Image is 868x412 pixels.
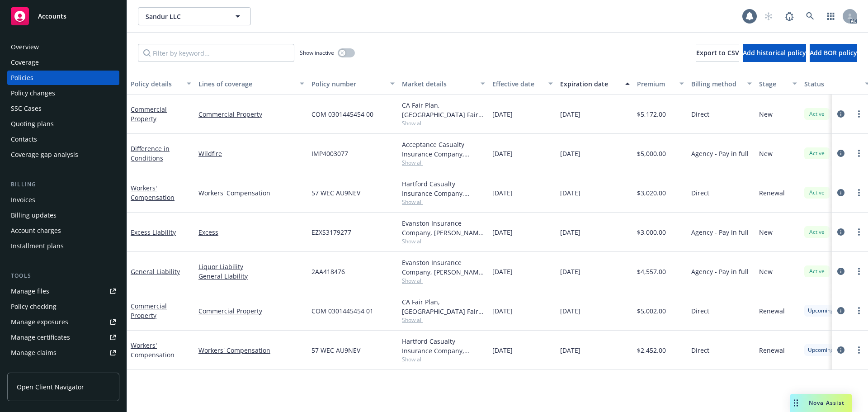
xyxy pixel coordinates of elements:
[7,284,119,298] a: Manage files
[759,346,785,355] span: Renewal
[808,346,834,354] span: Upcoming
[810,48,857,57] span: Add BOR policy
[637,149,666,158] span: $5,000.00
[11,40,39,54] div: Overview
[402,277,485,284] span: Show all
[637,267,666,276] span: $4,557.00
[691,149,749,158] span: Agency - Pay in full
[560,109,580,119] span: [DATE]
[759,7,778,25] a: Start snowing
[7,117,119,131] a: Quoting plans
[11,101,42,116] div: SSC Cases
[637,306,666,316] span: $5,002.00
[835,227,846,237] a: circleInformation
[835,305,846,316] a: circleInformation
[11,284,49,298] div: Manage files
[790,394,802,412] div: Drag to move
[198,188,304,198] a: Workers' Compensation
[809,399,844,407] span: Nova Assist
[492,346,513,355] span: [DATE]
[492,109,513,119] span: [DATE]
[11,193,35,207] div: Invoices
[822,7,840,25] a: Switch app
[198,262,304,271] a: Liquor Liability
[198,109,304,119] a: Commercial Property
[11,223,61,238] div: Account charges
[131,302,167,320] a: Commercial Property
[835,109,846,119] a: circleInformation
[637,79,674,89] div: Premium
[7,101,119,116] a: SSC Cases
[402,198,485,206] span: Show all
[560,267,580,276] span: [DATE]
[7,239,119,253] a: Installment plans
[198,79,294,89] div: Lines of coverage
[7,193,119,207] a: Invoices
[7,208,119,223] a: Billing updates
[7,223,119,238] a: Account charges
[7,315,119,329] a: Manage exposures
[131,184,175,202] a: Workers' Compensation
[835,345,846,355] a: circleInformation
[38,13,66,20] span: Accounts
[691,79,742,89] div: Billing method
[854,187,864,198] a: more
[11,315,68,329] div: Manage exposures
[810,44,857,62] button: Add BOR policy
[637,346,666,355] span: $2,452.00
[198,346,304,355] a: Workers' Compensation
[691,227,749,237] span: Agency - Pay in full
[759,79,787,89] div: Stage
[7,132,119,147] a: Contacts
[492,149,513,158] span: [DATE]
[7,147,119,162] a: Coverage gap analysis
[696,44,739,62] button: Export to CSV
[402,218,485,237] div: Evanston Insurance Company, [PERSON_NAME] Insurance, CRC Group
[311,79,385,89] div: Policy number
[198,271,304,281] a: General Liability
[11,86,55,100] div: Policy changes
[11,117,54,131] div: Quoting plans
[854,266,864,277] a: more
[131,228,176,237] a: Excess Liability
[691,267,749,276] span: Agency - Pay in full
[11,208,57,223] div: Billing updates
[7,180,119,189] div: Billing
[146,12,224,21] span: Sandur LLC
[300,49,334,57] span: Show inactive
[402,316,485,324] span: Show all
[835,187,846,198] a: circleInformation
[759,227,773,237] span: New
[311,149,348,158] span: IMP4003077
[854,109,864,119] a: more
[637,227,666,237] span: $3,000.00
[560,306,580,316] span: [DATE]
[691,306,709,316] span: Direct
[755,73,801,95] button: Stage
[311,267,345,276] span: 2AA418476
[759,267,773,276] span: New
[195,73,308,95] button: Lines of coverage
[7,40,119,54] a: Overview
[11,239,64,253] div: Installment plans
[743,44,806,62] button: Add historical policy
[560,346,580,355] span: [DATE]
[11,330,70,345] div: Manage certificates
[311,306,373,316] span: COM 0301445454 01
[402,355,485,363] span: Show all
[489,73,557,95] button: Effective date
[131,144,170,162] a: Difference in Conditions
[402,237,485,245] span: Show all
[854,305,864,316] a: more
[560,149,580,158] span: [DATE]
[402,297,485,316] div: CA Fair Plan, [GEOGRAPHIC_DATA] Fair plan
[808,149,826,157] span: Active
[759,109,773,119] span: New
[560,79,620,89] div: Expiration date
[801,7,819,25] a: Search
[7,271,119,280] div: Tools
[759,149,773,158] span: New
[11,299,57,314] div: Policy checking
[138,7,251,25] button: Sandur LLC
[854,345,864,355] a: more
